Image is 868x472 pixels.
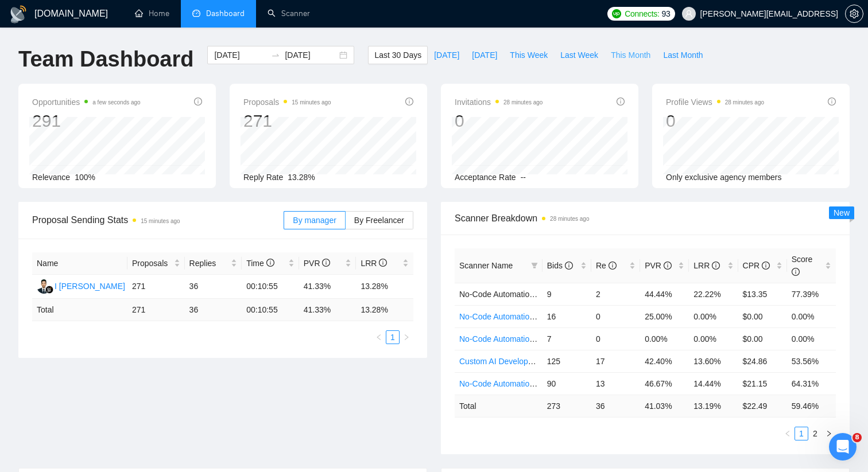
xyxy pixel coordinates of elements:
span: left [784,430,791,437]
td: Total [32,299,127,321]
td: 13.28% [356,275,413,299]
td: 44.44% [640,283,689,305]
span: This Week [510,49,548,61]
button: This Month [604,46,657,64]
span: Invitations [455,95,542,109]
td: 9 [542,283,591,305]
td: 77.39% [787,283,836,305]
a: 1 [795,427,808,440]
span: By Freelancer [354,216,404,225]
td: 00:10:55 [242,275,299,299]
img: upwork-logo.png [612,9,621,18]
td: 22.22% [689,283,738,305]
img: IG [37,279,51,294]
time: 28 minutes ago [550,216,589,222]
td: 13.28 % [356,299,413,321]
button: [DATE] [466,46,503,64]
a: No-Code Automation (Client Filters) [459,312,586,321]
span: LRR [361,259,387,268]
span: [DATE] [472,49,497,61]
td: Total [455,395,542,417]
span: swap-right [271,50,280,60]
span: dashboard [192,9,200,17]
td: 36 [591,395,640,417]
td: 25.00% [640,305,689,327]
span: Score [792,255,813,276]
a: No-Code Automation (Budget Filters) [459,334,591,344]
td: 90 [542,372,591,395]
iframe: Intercom live chat [829,433,857,461]
td: 53.56% [787,350,836,372]
span: filter [531,262,538,269]
td: 46.67% [640,372,689,395]
button: setting [845,5,863,23]
span: info-circle [609,262,617,270]
a: setting [845,9,863,18]
td: 41.33% [299,275,356,299]
td: 59.46 % [787,395,836,417]
span: 13.28% [288,173,315,182]
span: info-circle [828,97,836,106]
span: Acceptance Rate [455,173,516,182]
span: Proposals [132,257,172,270]
button: Last Month [657,46,709,64]
span: 93 [662,7,671,20]
span: filter [529,257,540,274]
a: searchScanner [268,9,310,18]
span: Opportunities [32,95,141,109]
span: Reply Rate [243,173,283,182]
img: logo [9,5,28,24]
span: PVR [304,259,331,268]
td: 271 [127,299,185,321]
button: left [781,427,795,440]
td: 0 [591,305,640,327]
span: Scanner Name [459,261,513,270]
span: This Month [611,49,650,61]
td: 17 [591,350,640,372]
td: 125 [542,350,591,372]
td: 64.31% [787,372,836,395]
li: Next Page [822,427,836,440]
td: $0.00 [738,327,787,350]
span: Last Month [663,49,703,61]
td: 0.00% [689,327,738,350]
input: End date [285,49,337,61]
td: 41.03 % [640,395,689,417]
button: Last 30 Days [368,46,428,64]
span: Replies [189,257,229,270]
td: 2 [591,283,640,305]
td: 41.33 % [299,299,356,321]
a: 2 [809,427,821,440]
time: 15 minutes ago [141,218,180,224]
li: Next Page [400,330,413,344]
li: 1 [386,330,400,344]
span: [DATE] [434,49,459,61]
span: Re [596,261,617,270]
td: 13.19 % [689,395,738,417]
span: user [685,10,693,18]
a: homeHome [135,9,169,18]
td: $21.15 [738,372,787,395]
div: I [PERSON_NAME] [PERSON_NAME] [55,280,193,292]
button: This Week [503,46,554,64]
span: info-circle [712,262,720,270]
div: 271 [243,110,331,132]
td: $24.86 [738,350,787,372]
span: Time [246,259,274,268]
td: $0.00 [738,305,787,327]
time: 28 minutes ago [725,99,764,106]
span: left [375,334,382,341]
li: Previous Page [781,427,795,440]
span: New [834,208,850,217]
span: By manager [293,216,336,225]
span: setting [846,9,863,18]
td: 36 [185,275,242,299]
div: 0 [455,110,542,132]
span: to [271,50,280,60]
td: 0.00% [787,305,836,327]
button: right [822,427,836,440]
span: Last Week [560,49,598,61]
button: left [372,330,386,344]
span: Only exclusive agency members [666,173,782,182]
span: info-circle [266,259,274,267]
